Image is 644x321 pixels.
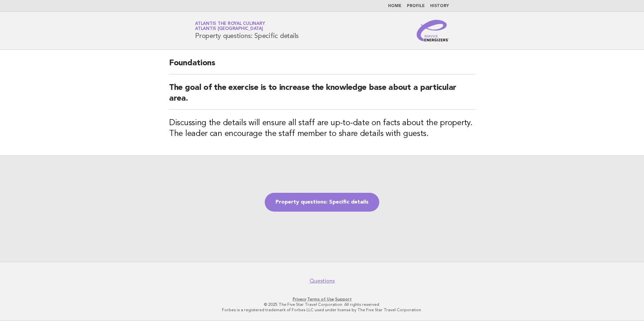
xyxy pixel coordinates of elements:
[169,118,475,139] h3: Discussing the details will ensure all staff are up-to-date on facts about the property. The lead...
[169,82,475,110] h2: The goal of the exercise is to increase the knowledge base about a particular area.
[116,307,528,313] p: Forbes is a registered trademark of Forbes LLC used under license by The Five Star Travel Corpora...
[116,296,528,302] p: · ·
[388,4,401,8] a: Home
[293,297,306,301] a: Privacy
[195,22,265,31] a: Atlantis the Royal CulinaryAtlantis [GEOGRAPHIC_DATA]
[307,297,334,301] a: Terms of Use
[169,58,475,74] h2: Foundations
[417,20,449,41] img: Service Energizers
[335,297,352,301] a: Support
[195,22,299,39] h1: Property questions: Specific details
[265,193,379,212] a: Property questions: Specific details
[407,4,425,8] a: Profile
[430,4,449,8] a: History
[310,278,335,284] a: Questions
[195,27,263,31] span: Atlantis [GEOGRAPHIC_DATA]
[116,302,528,307] p: © 2025 The Five Star Travel Corporation. All rights reserved.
